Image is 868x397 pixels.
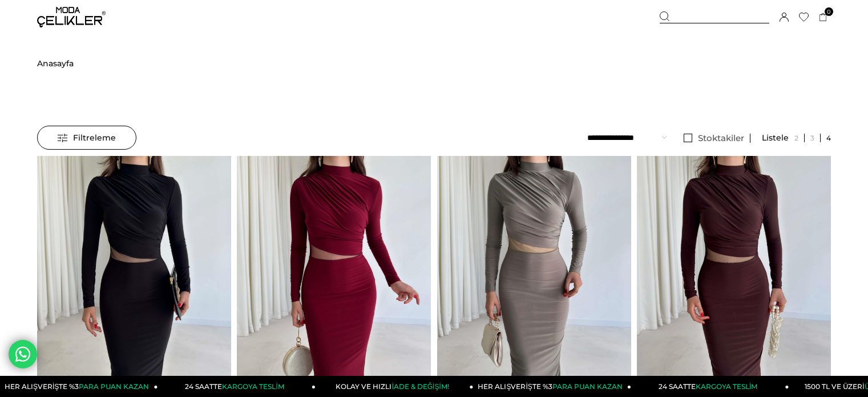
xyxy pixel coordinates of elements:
a: HER ALIŞVERİŞTE %3PARA PUAN KAZAN [474,376,632,397]
span: KARGOYA TESLİM [222,382,284,391]
a: Stoktakiler [678,134,750,143]
span: İADE & DEĞİŞİM! [391,382,449,391]
a: 0 [819,13,827,22]
span: Stoktakiler [698,133,744,143]
span: KARGOYA TESLİM [696,382,757,391]
span: PARA PUAN KAZAN [552,382,623,391]
li: > [37,34,74,93]
a: KOLAY VE HIZLIİADE & DEĞİŞİM! [316,376,474,397]
a: 24 SAATTEKARGOYA TESLİM [631,376,789,397]
img: logo [37,7,106,27]
a: 24 SAATTEKARGOYA TESLİM [158,376,316,397]
span: Filtreleme [58,126,116,149]
span: 0 [825,7,833,16]
span: PARA PUAN KAZAN [79,382,149,391]
a: Anasayfa [37,34,74,93]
